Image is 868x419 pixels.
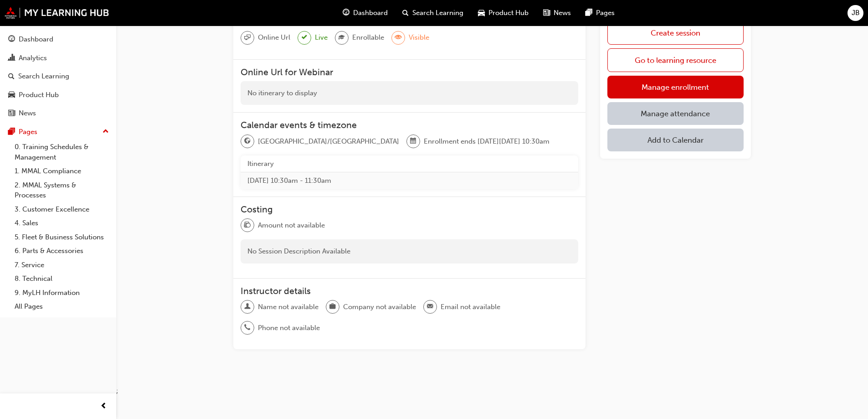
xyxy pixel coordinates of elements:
[18,71,69,82] div: Search Learning
[258,136,399,147] span: [GEOGRAPHIC_DATA]/[GEOGRAPHIC_DATA]
[258,323,320,333] span: Phone not available
[244,219,251,231] span: money-icon
[8,54,15,62] span: chart-icon
[11,300,113,314] a: All Pages
[586,7,592,19] span: pages-icon
[8,36,15,44] span: guage-icon
[395,4,471,22] a: search-iconSearch Learning
[11,202,113,217] a: 3. Customer Excellence
[11,178,113,202] a: 2. MMAL Systems & Processes
[11,230,113,244] a: 5. Fleet & Business Solutions
[241,204,578,215] h3: Costing
[8,128,15,136] span: pages-icon
[4,105,113,122] a: News
[4,29,113,124] button: DashboardAnalyticsSearch LearningProduct HubNews
[536,4,578,22] a: news-iconNews
[241,81,578,105] div: No itinerary to display
[554,8,571,18] span: News
[19,34,53,45] div: Dashboard
[241,155,578,172] th: Itinerary
[410,135,416,147] span: calendar-icon
[5,7,109,19] img: mmal
[11,216,113,230] a: 4. Sales
[488,8,529,18] span: Product Hub
[352,32,384,43] span: Enrollable
[4,31,113,48] a: Dashboard
[343,7,349,19] span: guage-icon
[100,401,107,412] span: prev-icon
[244,135,251,147] span: globe-icon
[409,32,429,43] span: Visible
[315,32,328,43] span: Live
[441,302,500,312] span: Email not available
[8,91,15,99] span: car-icon
[543,7,550,19] span: news-icon
[8,72,15,81] span: search-icon
[258,302,318,312] span: Name not available
[19,90,59,100] div: Product Hub
[427,301,433,313] span: email-icon
[11,244,113,258] a: 6. Parts & Accessories
[607,76,744,98] a: Manage enrollment
[241,120,578,130] h3: Calendar events & timezone
[19,127,37,137] div: Pages
[412,8,463,18] span: Search Learning
[241,286,578,296] h3: Instructor details
[19,108,36,119] div: News
[11,286,113,300] a: 9. MyLH Information
[4,68,113,85] a: Search Learning
[258,220,325,231] span: Amount not available
[244,32,251,44] span: sessionType_ONLINE_URL-icon
[4,124,113,140] button: Pages
[258,32,290,43] span: Online Url
[241,67,578,78] h3: Online Url for Webinar
[11,140,113,164] a: 0. Training Schedules & Management
[596,8,615,18] span: Pages
[607,48,744,72] a: Go to learning resource
[402,7,409,19] span: search-icon
[343,302,416,312] span: Company not available
[478,7,485,19] span: car-icon
[302,32,307,43] span: tick-icon
[395,32,401,44] span: eye-icon
[335,4,395,22] a: guage-iconDashboard
[241,239,578,264] div: No Session Description Available
[244,301,251,313] span: man-icon
[11,164,113,178] a: 1. MMAL Compliance
[329,301,336,313] span: briefcase-icon
[11,258,113,272] a: 7. Service
[852,8,860,18] span: JB
[241,172,578,189] td: [DATE] 10:30am - 11:30am
[4,50,113,67] a: Analytics
[8,109,15,118] span: news-icon
[607,102,744,125] a: Manage attendance
[19,53,47,63] div: Analytics
[103,126,109,138] span: up-icon
[847,5,863,21] button: JB
[471,4,536,22] a: car-iconProduct Hub
[607,129,744,151] button: Add to Calendar
[244,322,251,334] span: phone-icon
[424,136,550,147] span: Enrollment ends [DATE][DATE] 10:30am
[353,8,388,18] span: Dashboard
[578,4,622,22] a: pages-iconPages
[4,87,113,103] a: Product Hub
[11,272,113,286] a: 8. Technical
[339,32,345,44] span: graduationCap-icon
[607,21,744,45] a: Create session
